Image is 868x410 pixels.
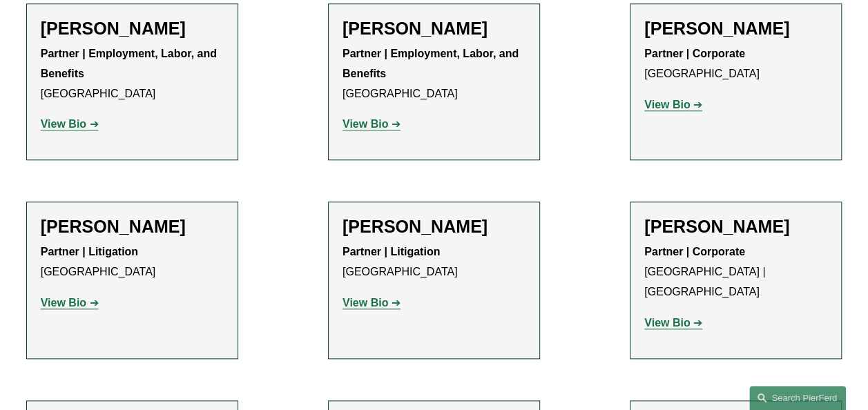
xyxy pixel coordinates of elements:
[41,216,224,237] h2: [PERSON_NAME]
[644,48,745,59] strong: Partner | Corporate
[644,18,827,39] h2: [PERSON_NAME]
[644,317,702,329] a: View Bio
[343,216,525,237] h2: [PERSON_NAME]
[343,18,525,39] h2: [PERSON_NAME]
[644,246,745,257] strong: Partner | Corporate
[343,44,525,104] p: [GEOGRAPHIC_DATA]
[644,99,690,110] strong: View Bio
[644,99,702,110] a: View Bio
[41,297,86,309] strong: View Bio
[41,246,138,257] strong: Partner | Litigation
[343,242,525,282] p: [GEOGRAPHIC_DATA]
[41,44,224,104] p: [GEOGRAPHIC_DATA]
[41,18,224,39] h2: [PERSON_NAME]
[41,242,224,282] p: [GEOGRAPHIC_DATA]
[644,44,827,84] p: [GEOGRAPHIC_DATA]
[644,216,827,237] h2: [PERSON_NAME]
[749,386,846,410] a: Search this site
[644,242,827,302] p: [GEOGRAPHIC_DATA] | [GEOGRAPHIC_DATA]
[343,297,401,309] a: View Bio
[343,246,440,257] strong: Partner | Litigation
[41,48,220,79] strong: Partner | Employment, Labor, and Benefits
[343,48,522,79] strong: Partner | Employment, Labor, and Benefits
[343,118,401,130] a: View Bio
[41,118,99,130] a: View Bio
[41,118,86,130] strong: View Bio
[343,118,388,130] strong: View Bio
[343,297,388,309] strong: View Bio
[644,317,690,329] strong: View Bio
[41,297,99,309] a: View Bio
